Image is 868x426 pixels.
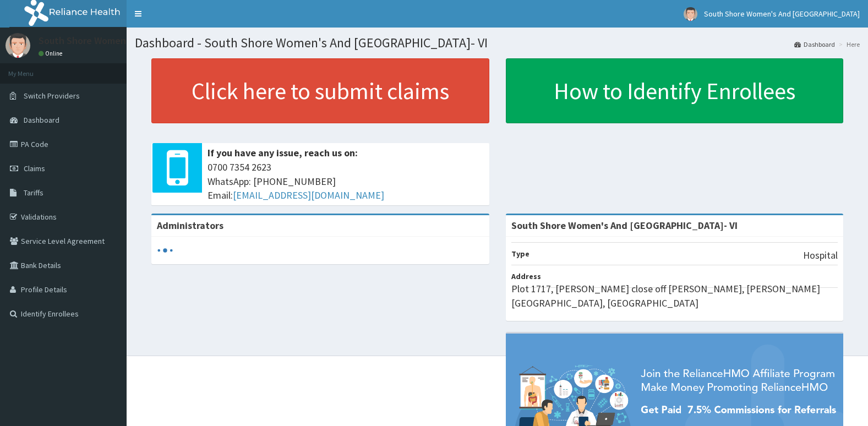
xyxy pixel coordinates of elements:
strong: South Shore Women's And [GEOGRAPHIC_DATA]- VI [511,219,738,232]
span: Tariffs [24,188,43,198]
span: South Shore Women's And [GEOGRAPHIC_DATA] [704,9,860,19]
img: User Image [6,33,30,58]
p: South Shore Women's And [GEOGRAPHIC_DATA] [39,36,245,46]
b: If you have any issue, reach us on: [208,146,358,159]
span: 0700 7354 2623 WhatsApp: [PHONE_NUMBER] Email: [208,160,484,203]
img: User Image [684,7,697,21]
span: Claims [24,163,45,173]
p: Plot 1717, [PERSON_NAME] close off [PERSON_NAME], [PERSON_NAME][GEOGRAPHIC_DATA], [GEOGRAPHIC_DATA] [511,282,838,310]
a: How to Identify Enrollees [506,58,844,123]
li: Here [836,40,860,49]
a: [EMAIL_ADDRESS][DOMAIN_NAME] [233,189,384,201]
b: Administrators [157,219,223,232]
span: Dashboard [24,115,59,125]
b: Type [511,249,529,259]
a: Dashboard [794,40,835,49]
span: Switch Providers [24,91,80,101]
svg: audio-loading [157,242,173,259]
h1: Dashboard - South Shore Women's And [GEOGRAPHIC_DATA]- VI [135,36,860,50]
a: Online [39,50,65,57]
p: Hospital [803,248,838,263]
a: Click here to submit claims [151,58,489,123]
b: Address [511,271,541,281]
